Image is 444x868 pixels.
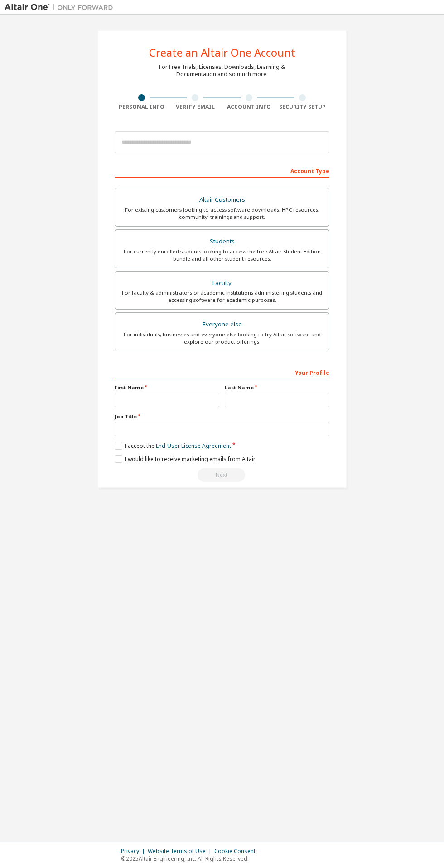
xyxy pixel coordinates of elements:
[115,413,329,420] label: Job Title
[115,468,329,482] div: Read and acccept EULA to continue
[121,235,323,248] div: Students
[214,848,261,855] div: Cookie Consent
[121,277,323,290] div: Faculty
[149,47,295,58] div: Create an Altair One Account
[121,194,323,206] div: Altair Customers
[121,248,323,262] div: For currently enrolled students looking to access the free Altair Student Edition bundle and all ...
[115,384,219,391] label: First Name
[115,103,169,111] div: Personal Info
[121,848,148,855] div: Privacy
[169,103,222,111] div: Verify Email
[115,442,231,450] label: I accept the
[115,163,329,178] div: Account Type
[159,63,285,78] div: For Free Trials, Licenses, Downloads, Learning & Documentation and so much more.
[121,318,323,331] div: Everyone else
[121,206,323,221] div: For existing customers looking to access software downloads, HPC resources, community, trainings ...
[121,331,323,345] div: For individuals, businesses and everyone else looking to try Altair software and explore our prod...
[276,103,330,111] div: Security Setup
[222,103,276,111] div: Account Info
[121,855,261,863] p: © 2025 Altair Engineering, Inc. All Rights Reserved.
[121,289,323,304] div: For faculty & administrators of academic institutions administering students and accessing softwa...
[148,848,214,855] div: Website Terms of Use
[156,442,231,450] a: End-User License Agreement
[5,3,118,12] img: Altair One
[225,384,329,391] label: Last Name
[115,455,256,463] label: I would like to receive marketing emails from Altair
[115,365,329,379] div: Your Profile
